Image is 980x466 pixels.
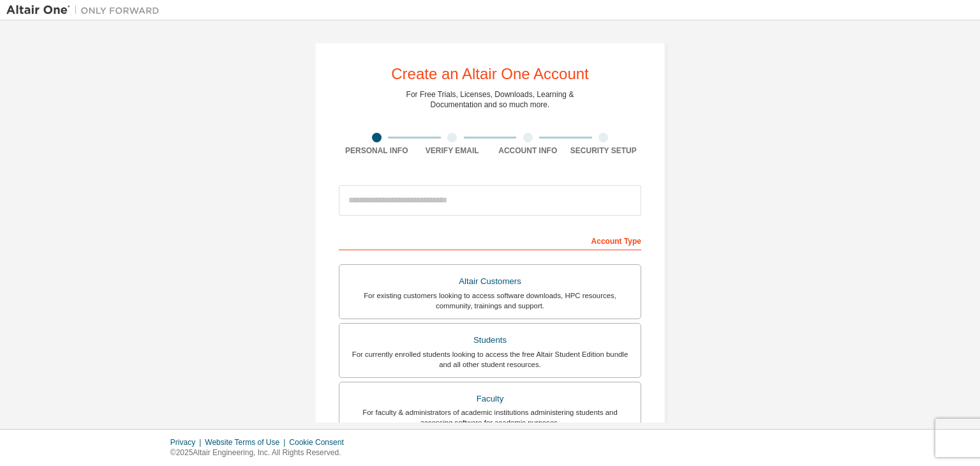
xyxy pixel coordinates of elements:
[6,4,166,17] img: Altair One
[170,447,352,458] p: © 2025 Altair Engineering, Inc. All Rights Reserved.
[406,89,574,110] div: For Free Trials, Licenses, Downloads, Learning & Documentation and so much more.
[347,390,633,408] div: Faculty
[170,437,205,447] div: Privacy
[347,290,633,311] div: For existing customers looking to access software downloads, HPC resources, community, trainings ...
[566,146,642,156] div: Security Setup
[490,146,566,156] div: Account Info
[289,437,351,447] div: Cookie Consent
[339,146,415,156] div: Personal Info
[347,349,633,370] div: For currently enrolled students looking to access the free Altair Student Edition bundle and all ...
[205,437,289,447] div: Website Terms of Use
[339,230,641,250] div: Account Type
[391,66,589,82] div: Create an Altair One Account
[415,146,491,156] div: Verify Email
[347,273,633,290] div: Altair Customers
[347,407,633,428] div: For faculty & administrators of academic institutions administering students and accessing softwa...
[347,331,633,349] div: Students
